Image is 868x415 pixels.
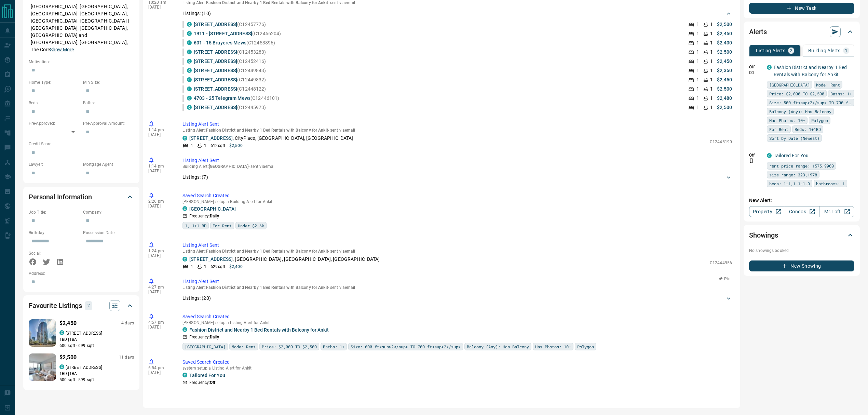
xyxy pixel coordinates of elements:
p: [PERSON_NAME] setup a Listing Alert for Ankit [182,320,732,325]
div: condos.ca [187,59,192,64]
span: Beds: 1+1BD [795,126,821,133]
span: bathrooms: 1 [816,180,845,187]
span: Polygon [577,343,594,350]
p: Listings: ( 10 ) [182,10,211,17]
span: [GEOGRAPHIC_DATA] [209,164,248,169]
p: [DATE] [148,370,172,375]
p: , [GEOGRAPHIC_DATA], [GEOGRAPHIC_DATA], [GEOGRAPHIC_DATA] [189,256,380,263]
div: condos.ca [187,96,192,101]
p: Mortgage Agent: [83,161,134,168]
p: Building Alert : - sent via email [182,164,732,169]
a: Fashion District and Nearby 1 Bed Rentals with Balcony for Ankit [774,65,847,77]
div: condos.ca [187,68,192,73]
p: 1:14 pm [148,164,172,169]
p: Saved Search Created [182,359,732,366]
p: 6:54 pm [148,365,172,370]
span: Under $2.6k [238,222,264,229]
span: Size: 500 ft<sup>2</sup> TO 700 ft<sup>2</sup> [769,99,852,106]
p: (C12449843) [194,67,266,74]
svg: Push Notification Only [749,158,754,163]
p: Beds: [29,100,80,106]
p: 1 [710,104,713,111]
p: Building Alerts [808,48,841,53]
div: condos.ca [187,86,192,91]
p: Frequency: [189,379,215,386]
p: Off [749,152,763,158]
a: [STREET_ADDRESS] [189,256,233,262]
p: C12445190 [710,139,732,145]
p: Listings: ( 20 ) [182,295,211,302]
h2: Personal Information [29,191,92,202]
a: 4703 - 25 Telegram Mews [194,95,250,101]
p: $2,450 [717,30,732,37]
p: [PERSON_NAME] setup a Building Alert for Ankit [182,199,732,204]
span: Fashion District and Nearby 1 Bed Rentals with Balcony for Ankit [206,249,328,254]
a: [STREET_ADDRESS] [194,86,237,92]
div: condos.ca [182,373,187,377]
span: For Rent [769,126,788,133]
span: [GEOGRAPHIC_DATA] [769,81,810,88]
p: [STREET_ADDRESS] [66,364,102,371]
h2: Showings [749,230,778,241]
p: 1 [710,76,713,83]
p: $2,400 [717,39,732,46]
span: Price: $2,000 TO $2,500 [769,90,824,97]
div: Showings [749,227,854,243]
div: condos.ca [59,364,64,369]
p: 1 [696,49,699,56]
p: Address: [29,270,134,277]
p: Listing Alert Sent [182,278,732,285]
p: New Alert: [749,197,854,204]
div: Favourite Listings2 [29,297,134,314]
span: 1, 1+1 BD [185,222,206,229]
span: Baths: 1+ [830,90,852,97]
div: Personal Information [29,189,134,205]
p: $2,350 [717,67,732,74]
p: 1 [845,48,847,53]
p: (C12457776) [194,21,266,28]
p: Motivation: [29,59,134,65]
p: 2 [87,302,90,309]
span: Fashion District and Nearby 1 Bed Rentals with Balcony for Ankit [206,285,328,290]
span: rent price range: 1575,9900 [769,162,834,169]
p: Off [749,64,763,70]
p: 1 [710,85,713,93]
p: $2,500 [717,104,732,111]
div: condos.ca [187,40,192,45]
p: Company: [83,209,134,215]
p: $2,500 [229,143,243,149]
p: 1 [696,39,699,46]
strong: Daily [210,214,219,218]
a: Fashion District and Nearby 1 Bed Rentals with Balcony for Ankit [189,327,329,333]
p: $2,400 [229,264,243,270]
p: 2 [790,48,792,53]
a: [GEOGRAPHIC_DATA] [189,206,236,212]
p: Frequency: [189,334,219,340]
p: [STREET_ADDRESS] [66,330,102,336]
p: 1 [696,21,699,28]
p: $2,500 [717,21,732,28]
span: Mode: Rent [232,343,256,350]
span: Fashion District and Nearby 1 Bed Rentals with Balcony for Ankit [206,0,328,5]
p: Listing Alert Sent [182,242,732,249]
p: 4:27 pm [148,285,172,290]
p: 1 [696,67,699,74]
p: $2,500 [59,353,77,362]
svg: Email [749,70,754,75]
p: Home Type: [29,79,80,85]
a: [STREET_ADDRESS] [189,135,233,141]
h2: Alerts [749,26,767,37]
p: 1 [710,49,713,56]
p: 1 [191,143,193,149]
p: Credit Score: [29,141,134,147]
p: [GEOGRAPHIC_DATA], [GEOGRAPHIC_DATA], [GEOGRAPHIC_DATA], [GEOGRAPHIC_DATA], [GEOGRAPHIC_DATA], [G... [29,1,134,55]
div: Listings: (20) [182,292,732,305]
p: [DATE] [148,253,172,258]
p: 11 days [119,354,134,360]
span: beds: 1-1,1.1-1.9 [769,180,810,187]
p: 1 BD | 1 BA [59,336,134,343]
p: Listing Alert : - sent via email [182,0,732,5]
p: Pre-Approval Amount: [83,120,134,126]
p: Saved Search Created [182,313,732,320]
div: condos.ca [182,136,187,140]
